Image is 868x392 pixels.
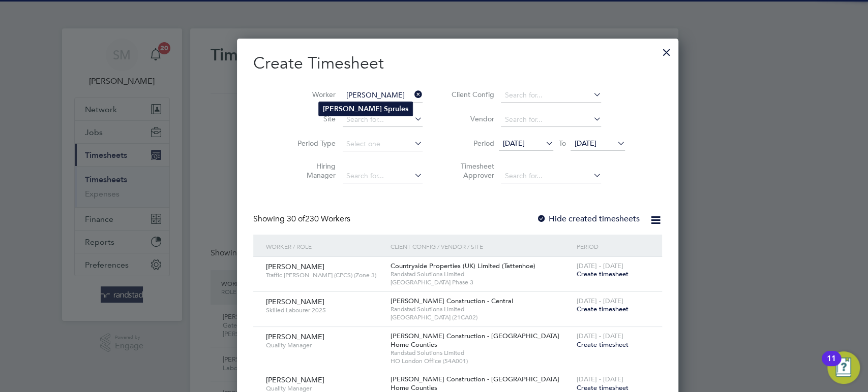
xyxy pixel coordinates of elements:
span: Create timesheet [577,270,628,278]
label: Hide created timesheets [536,214,640,224]
span: Quality Manager [266,341,382,349]
span: [PERSON_NAME] Construction - [GEOGRAPHIC_DATA] Home Counties [390,375,559,392]
span: To [555,137,568,150]
span: [DATE] - [DATE] [577,332,623,340]
div: Client Config / Vendor / Site [387,235,574,258]
div: Worker / Role [263,235,387,258]
input: Search for... [501,169,601,183]
span: Randstad Solutions Limited [390,270,571,278]
input: Search for... [343,113,423,127]
b: [PERSON_NAME] [323,105,382,113]
div: Showing [253,214,352,224]
label: Hiring Manager [290,161,336,180]
label: Client Config [448,90,494,99]
span: [PERSON_NAME] Construction - Central [390,297,513,305]
span: Traffic [PERSON_NAME] (CPCS) (Zone 3) [266,271,382,279]
span: [PERSON_NAME] [266,332,324,341]
label: Period Type [290,139,336,148]
span: Randstad Solutions Limited [390,305,571,313]
span: Create timesheet [577,305,628,313]
span: Skilled Labourer 2025 [266,306,382,314]
span: [DATE] - [DATE] [577,297,623,305]
span: [DATE] [502,139,524,148]
input: Search for... [501,88,601,103]
span: HO London Office (54A001) [390,357,571,365]
span: [DATE] - [DATE] [577,375,623,383]
label: Period [448,139,494,148]
span: Countryside Properties (UK) Limited (Tattenhoe) [390,262,535,270]
button: Open Resource Center, 11 new notifications [827,351,860,384]
span: 230 Workers [287,214,350,224]
input: Search for... [343,169,423,183]
label: Site [290,114,336,123]
input: Search for... [343,88,423,103]
span: [PERSON_NAME] Construction - [GEOGRAPHIC_DATA] Home Counties [390,332,559,349]
input: Select one [343,137,423,151]
span: [PERSON_NAME] [266,375,324,384]
span: Create timesheet [577,340,628,349]
span: [GEOGRAPHIC_DATA] Phase 3 [390,278,571,286]
span: Randstad Solutions Limited [390,349,571,357]
div: 11 [827,358,836,372]
label: Worker [290,90,336,99]
label: Timesheet Approver [448,161,494,180]
input: Search for... [501,113,601,127]
h2: Create Timesheet [253,53,662,74]
span: [DATE] [574,139,596,148]
span: Create timesheet [577,383,628,392]
span: [DATE] - [DATE] [577,262,623,270]
span: 30 of [287,214,305,224]
span: [PERSON_NAME] [266,297,324,306]
span: [PERSON_NAME] [266,262,324,271]
label: Vendor [448,114,494,123]
b: Sprules [384,105,408,113]
div: Period [574,235,652,258]
span: [GEOGRAPHIC_DATA] (21CA02) [390,313,571,321]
